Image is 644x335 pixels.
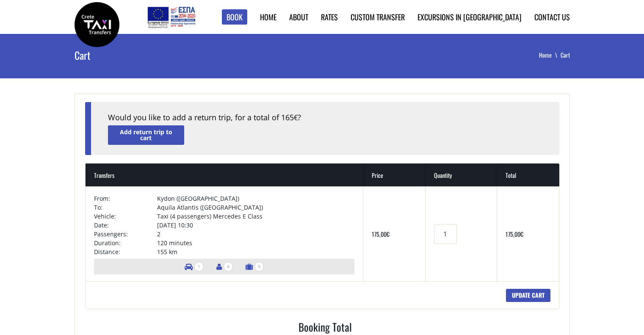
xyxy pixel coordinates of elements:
[260,11,276,22] a: Home
[363,163,426,186] th: Price
[94,230,157,238] td: Passengers:
[157,194,354,203] td: Kydon ([GEOGRAPHIC_DATA])
[75,19,119,28] a: Crete Taxi Transfers | Crete Taxi Transfers Cart | Crete Taxi Transfers
[534,11,570,22] a: Contact us
[108,112,542,123] div: Would you like to add a return trip, for a total of 165 ?
[75,34,241,76] h1: Cart
[321,11,338,22] a: Rates
[561,51,570,59] li: Cart
[241,259,268,274] li: Number of luggage items
[157,230,354,238] td: 2
[94,203,157,212] td: To:
[94,247,157,256] td: Distance:
[254,262,264,271] span: 3
[94,238,157,247] td: Duration:
[387,230,390,238] span: €
[108,125,184,144] a: Add return trip to cart
[157,212,354,221] td: Taxi (4 passengers) Mercedes E Class
[157,238,354,247] td: 120 minutes
[94,194,157,203] td: From:
[157,221,354,230] td: [DATE] 10:30
[222,9,247,25] a: Book
[146,4,196,30] img: e-bannersEUERDF180X90.jpg
[426,163,497,186] th: Quantity
[157,203,354,212] td: Aquila Atlantis ([GEOGRAPHIC_DATA])
[194,262,204,271] span: 1
[497,163,559,186] th: Total
[506,230,523,238] bdi: 175,00
[417,11,522,22] a: Excursions in [GEOGRAPHIC_DATA]
[434,224,457,244] input: Transfers quantity
[289,11,308,22] a: About
[180,259,208,274] li: Number of vehicles
[75,2,119,47] img: Crete Taxi Transfers | Crete Taxi Transfers Cart | Crete Taxi Transfers
[94,212,157,221] td: Vehicle:
[94,221,157,230] td: Date:
[86,163,363,186] th: Transfers
[224,262,233,271] span: 4
[157,247,354,256] td: 155 km
[294,113,298,122] span: €
[506,289,550,302] input: Update cart
[372,230,390,238] bdi: 175,00
[351,11,405,22] a: Custom Transfer
[520,230,523,238] span: €
[539,50,561,59] a: Home
[212,259,237,274] li: Number of passengers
